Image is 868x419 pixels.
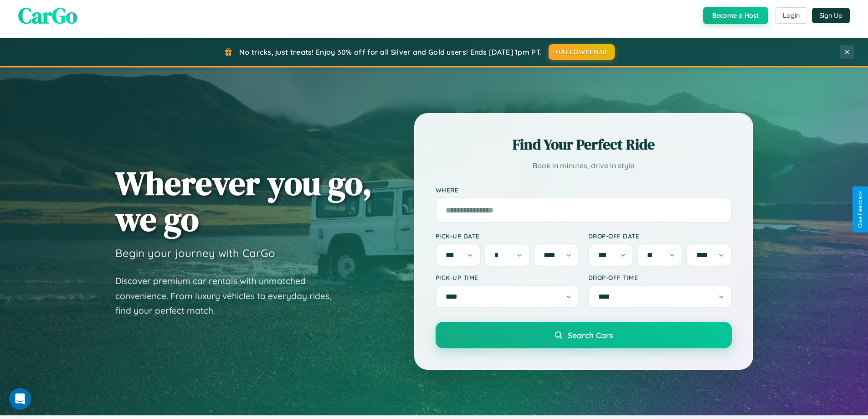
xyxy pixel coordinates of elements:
h1: Wherever you go, we go [115,165,372,237]
button: HALLOWEEN30 [549,44,615,60]
span: CarGo [18,0,77,31]
iframe: Intercom live chat [9,388,31,410]
h3: Begin your journey with CarGo [115,246,275,260]
p: Discover premium car rentals with unmatched convenience. From luxury vehicles to everyday rides, ... [115,274,343,318]
label: Where [436,186,732,194]
span: No tricks, just treats! Enjoy 30% off for all Silver and Gold users! Ends [DATE] 1pm PT. [239,47,542,57]
label: Pick-up Date [436,232,579,240]
label: Pick-up Time [436,274,579,281]
h2: Find Your Perfect Ride [436,134,732,155]
label: Drop-off Date [588,232,732,240]
button: Become a Host [703,7,768,24]
span: Search Cars [568,330,613,340]
div: Give Feedback [857,191,863,228]
button: Login [775,7,807,24]
p: Book in minutes, drive in style [436,159,732,172]
label: Drop-off Time [588,274,732,281]
button: Sign Up [812,8,850,23]
button: Search Cars [436,322,732,348]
